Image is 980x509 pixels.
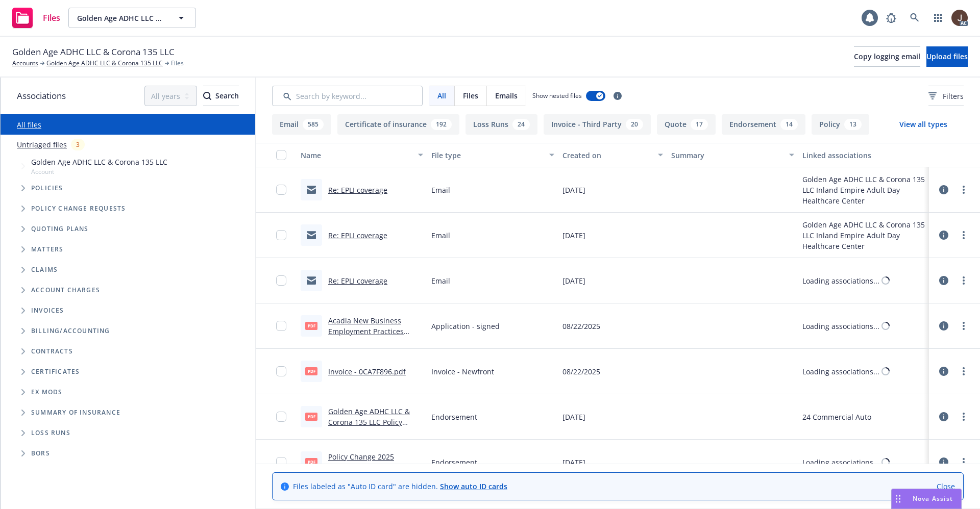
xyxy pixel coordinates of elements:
span: [DATE] [562,412,585,422]
span: Certificates [31,369,80,375]
svg: Search [203,92,211,100]
div: Linked associations [802,150,925,161]
span: [DATE] [562,230,585,241]
span: Show nested files [532,91,582,100]
img: photo [951,10,968,26]
div: Summary [671,150,782,161]
span: Filters [928,91,964,101]
button: Email [272,114,331,135]
span: Golden Age ADHC LLC & Corona 135 LLC [77,13,165,23]
a: Policy Change 2025 Commercial Auto ENDT # 1 - Add vehicle 2018 chrysler pacifica, Vin# 7781.pdf [328,452,421,494]
span: Associations [17,89,66,103]
span: Files [171,59,184,68]
a: Files [8,4,64,32]
a: Report a Bug [881,8,901,28]
div: Loading associations... [802,275,879,286]
span: All [437,90,446,101]
a: Golden Age ADHC LLC & Corona 135 LLC Policy Change 2024 Commercial Auto.pdf [328,406,415,448]
button: Loss Runs [465,114,537,135]
span: Policy change requests [31,206,126,212]
input: Toggle Row Selected [276,230,286,240]
span: 08/22/2025 [562,321,600,332]
a: more [958,320,970,332]
span: Email [431,230,450,241]
span: Invoices [31,308,64,314]
div: Drag to move [892,489,904,508]
span: Upload files [926,52,968,61]
a: Show auto ID cards [440,481,507,491]
span: Endorsement [431,457,477,468]
span: Golden Age ADHC LLC & Corona 135 LLC [31,157,167,167]
a: Re: EPLI coverage [328,185,387,195]
div: 13 [844,119,862,130]
input: Toggle Row Selected [276,366,286,376]
a: Re: EPLI coverage [328,231,387,240]
a: more [958,411,970,423]
div: Name [301,150,412,161]
a: Switch app [928,8,948,28]
button: Endorsement [722,114,805,135]
input: Toggle Row Selected [276,412,286,422]
button: Created on [558,143,668,167]
span: Email [431,185,450,195]
span: pdf [305,322,317,329]
button: Linked associations [798,143,929,167]
input: Select all [276,150,286,160]
span: Account charges [31,287,100,293]
span: Policies [31,185,63,191]
a: more [958,274,970,287]
button: Golden Age ADHC LLC & Corona 135 LLC [68,8,196,28]
button: Filters [928,86,964,106]
span: Ex Mods [31,389,62,395]
div: 20 [626,119,643,130]
a: more [958,229,970,241]
div: 24 [512,119,530,130]
span: Application - signed [431,321,500,332]
span: [DATE] [562,457,585,468]
span: Billing/Accounting [31,328,110,334]
span: pdf [305,458,317,466]
a: All files [17,120,41,130]
button: SearchSearch [203,86,239,106]
span: pdf [305,367,317,375]
a: Untriaged files [17,139,67,150]
div: 192 [431,119,452,130]
a: more [958,456,970,468]
span: Invoice - Newfront [431,366,494,377]
div: Created on [562,150,652,161]
a: Search [904,8,925,28]
button: Nova Assist [891,489,962,509]
span: Quoting plans [31,226,89,232]
button: Invoice - Third Party [544,114,651,135]
div: Folder Tree Example [1,321,255,464]
input: Toggle Row Selected [276,275,286,286]
input: Toggle Row Selected [276,185,286,195]
a: Acadia New Business Employment Practices Liability Application.pdf [328,316,409,347]
button: Copy logging email [854,46,920,67]
a: Re: EPLI coverage [328,276,387,286]
span: Loss Runs [31,430,70,436]
a: more [958,365,970,377]
div: Golden Age ADHC LLC & Corona 135 LLC Inland Empire Adult Day Healthcare Center [802,219,925,251]
button: Policy [812,114,869,135]
button: View all types [883,114,964,135]
span: Filters [943,91,964,101]
button: Summary [667,143,798,167]
button: Certificate of insurance [337,114,459,135]
button: File type [427,143,558,167]
a: Golden Age ADHC LLC & Corona 135 LLC [46,59,163,68]
span: Files [43,14,60,22]
span: Files labeled as "Auto ID card" are hidden. [293,481,507,492]
span: Email [431,275,450,286]
span: 08/22/2025 [562,366,600,377]
div: Search [203,86,239,106]
div: 14 [780,119,798,130]
input: Search by keyword... [272,86,423,106]
span: Files [463,90,478,101]
span: Emails [495,90,518,101]
div: File type [431,150,543,161]
span: Golden Age ADHC LLC & Corona 135 LLC [12,45,175,59]
a: Accounts [12,59,38,68]
div: Golden Age ADHC LLC & Corona 135 LLC Inland Empire Adult Day Healthcare Center [802,174,925,206]
div: 24 Commercial Auto [802,412,871,422]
